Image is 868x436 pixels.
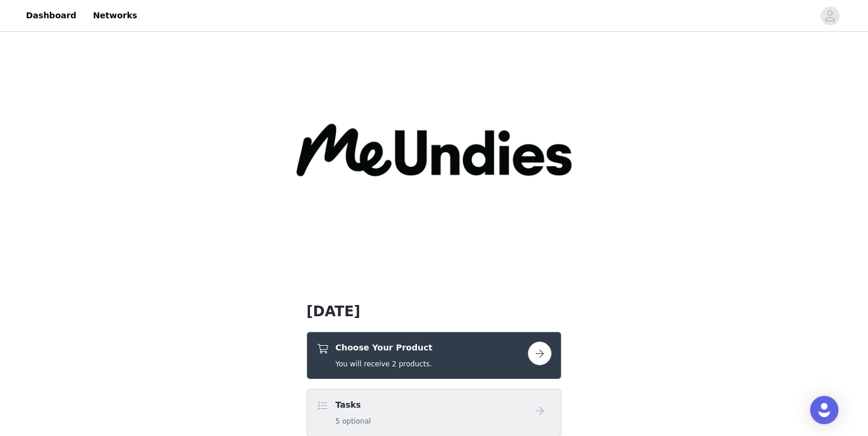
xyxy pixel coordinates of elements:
[810,396,838,424] div: Open Intercom Messenger
[86,2,144,29] a: Networks
[19,2,83,29] a: Dashboard
[292,8,576,291] img: campaign image
[335,359,432,369] h5: You will receive 2 products.
[335,399,371,411] h4: Tasks
[306,301,562,322] h1: [DATE]
[335,416,371,427] h5: 5 optional
[306,332,562,379] div: Choose Your Product
[335,342,432,354] h4: Choose Your Product
[824,6,836,25] div: avatar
